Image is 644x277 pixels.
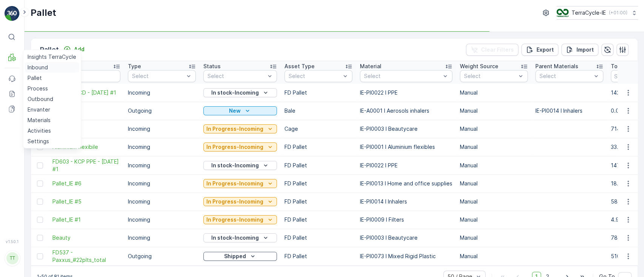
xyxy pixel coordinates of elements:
button: In Progress-Incoming [203,215,277,224]
p: IE-A0001 I Aerosols inhalers [360,107,452,115]
p: Select [207,72,265,80]
p: In stock-Incoming [211,162,259,169]
button: TT [5,245,20,271]
p: FD Pallet [284,253,352,260]
a: FD537 - Paxxus_#22plts_total [52,249,120,264]
p: IE-PI0022 I PPE [360,162,452,169]
p: Select [364,72,441,80]
p: FD Pallet [284,180,352,187]
p: IE-PI0003 I Beautycare [360,125,452,133]
p: Manual [460,162,528,169]
a: Pallet_IE #1 [52,216,120,223]
a: Pallet_IE #7 [52,125,120,133]
p: Manual [460,89,528,96]
p: In Progress-Incoming [206,125,263,133]
p: Select [464,72,516,80]
p: Incoming [128,89,196,96]
p: In Progress-Incoming [206,198,263,205]
img: logo [5,6,20,21]
p: Incoming [128,198,196,205]
p: Manual [460,216,528,223]
p: Weight Source [460,63,498,70]
span: FD679 - UCD - [DATE] #1 [52,89,120,96]
button: In stock-Incoming [203,233,277,242]
p: Incoming [128,125,196,133]
img: TC_CKGxpWm.png [556,9,569,17]
div: Toggle Row Selected [37,199,43,205]
p: Manual [460,253,528,260]
button: Import [561,44,598,56]
div: TT [6,252,18,264]
p: Manual [460,143,528,151]
p: Select [539,72,592,80]
a: Pallet_IE #6 [52,180,120,187]
a: Aluminium flexibile [52,143,120,151]
a: FD603 - KCP PPE - 24.02.2025 #1 [52,158,120,173]
button: Clear Filters [466,44,518,56]
p: FD Pallet [284,234,352,242]
p: Import [576,46,594,54]
p: Outgoing [128,107,196,115]
p: Select [289,72,341,80]
p: New [229,107,241,115]
button: In Progress-Incoming [203,124,277,133]
p: Add [74,46,85,53]
p: Pallet [40,44,59,55]
button: In Progress-Incoming [203,179,277,188]
p: FD Pallet [284,89,352,96]
p: IE-PI0073 I Mixed Rigid Plastic [360,253,452,260]
p: Pallet [31,7,56,19]
button: Shipped [203,252,277,261]
p: Material [360,63,381,70]
p: IE-PI0001 I Aluminium flexibles [360,143,452,151]
p: Manual [460,180,528,187]
p: In stock-Incoming [211,234,259,242]
span: v 1.50.1 [5,239,20,244]
a: FD679 - UCD - 16.07.2025 #1 [52,89,120,96]
p: Manual [460,234,528,242]
p: IE-PI0022 I PPE [360,89,452,96]
p: IE-PI0014 I Inhalers [360,198,452,205]
p: Incoming [128,143,196,151]
p: FD Pallet [284,162,352,169]
span: Pallet_IE #5 [52,198,120,205]
button: In Progress-Incoming [203,197,277,206]
button: TerraCycle-IE(+01:00) [556,6,638,20]
div: Toggle Row Selected [37,217,43,223]
p: In Progress-Incoming [206,143,263,151]
p: Parent Materials [535,63,578,70]
p: Incoming [128,180,196,187]
button: Export [521,44,558,56]
p: FD Pallet [284,143,352,151]
p: Bale [284,107,352,115]
p: Type [128,63,141,70]
p: Incoming [128,216,196,223]
p: Incoming [128,234,196,242]
p: Shipped [224,253,246,260]
a: tesst [52,107,120,115]
p: Clear Filters [481,46,514,54]
p: Manual [460,107,528,115]
div: Toggle Row Selected [37,235,43,241]
p: TerraCycle-IE [572,9,606,17]
p: In stock-Incoming [211,89,259,96]
p: IE-PI0014 I Inhalers [535,107,603,115]
p: Status [203,63,221,70]
input: Search [52,70,120,82]
p: ( +01:00 ) [609,10,627,16]
p: Manual [460,198,528,205]
p: FD Pallet [284,216,352,223]
p: IE-PI0003 I Beautycare [360,234,452,242]
button: In stock-Incoming [203,161,277,170]
button: In Progress-Incoming [203,142,277,152]
a: Beauty [52,234,120,242]
button: Add [60,45,88,54]
p: IE-PI0013 I Home and office supplies [360,180,452,187]
p: In Progress-Incoming [206,180,263,187]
